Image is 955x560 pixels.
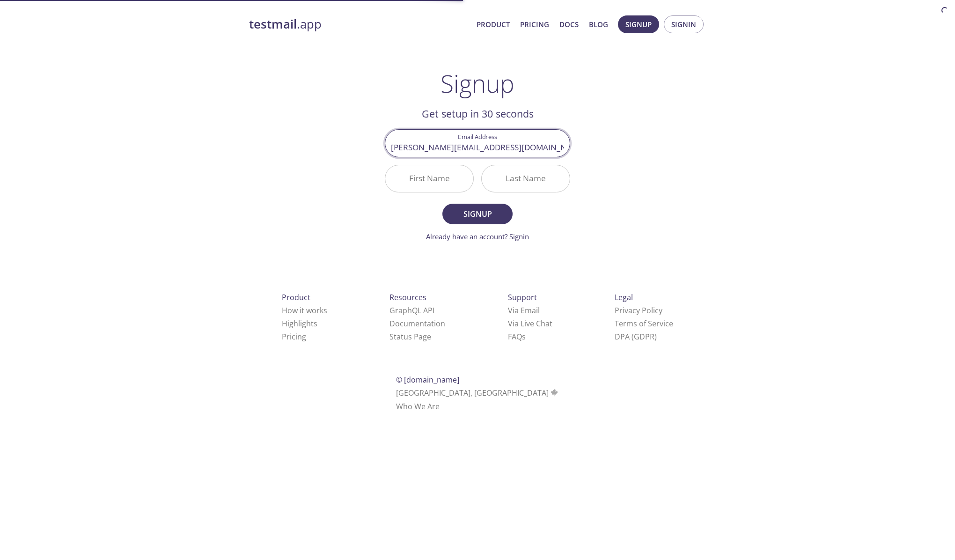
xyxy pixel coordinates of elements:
a: How it works [282,305,327,316]
span: s [522,332,526,342]
span: Resources [389,292,426,302]
span: [GEOGRAPHIC_DATA], [GEOGRAPHIC_DATA] [396,388,559,398]
strong: testmail [249,16,297,32]
a: Highlights [282,318,317,329]
button: Signin [664,15,704,33]
span: Signin [671,18,696,30]
a: Documentation [389,318,445,329]
button: Signup [442,204,513,224]
span: Signup [625,18,652,30]
h1: Signup [441,69,514,97]
span: Support [508,292,537,302]
a: FAQ [508,332,526,342]
a: Docs [559,18,579,30]
a: Already have an account? Signin [426,232,529,241]
span: © [DOMAIN_NAME] [396,375,459,385]
a: Product [477,18,510,30]
a: Pricing [520,18,549,30]
a: Status Page [389,332,431,342]
a: testmail.app [249,16,469,32]
a: Privacy Policy [615,305,662,316]
span: Signup [453,207,502,221]
button: Signup [618,15,659,33]
a: Via Email [508,305,540,316]
span: Product [282,292,310,302]
a: Pricing [282,332,306,342]
a: Blog [589,18,608,30]
a: Terms of Service [615,318,673,329]
h2: Get setup in 30 seconds [385,106,570,122]
a: Who We Are [396,401,440,412]
a: GraphQL API [389,305,434,316]
a: DPA (GDPR) [615,332,657,342]
span: Legal [615,292,633,302]
a: Via Live Chat [508,318,552,329]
